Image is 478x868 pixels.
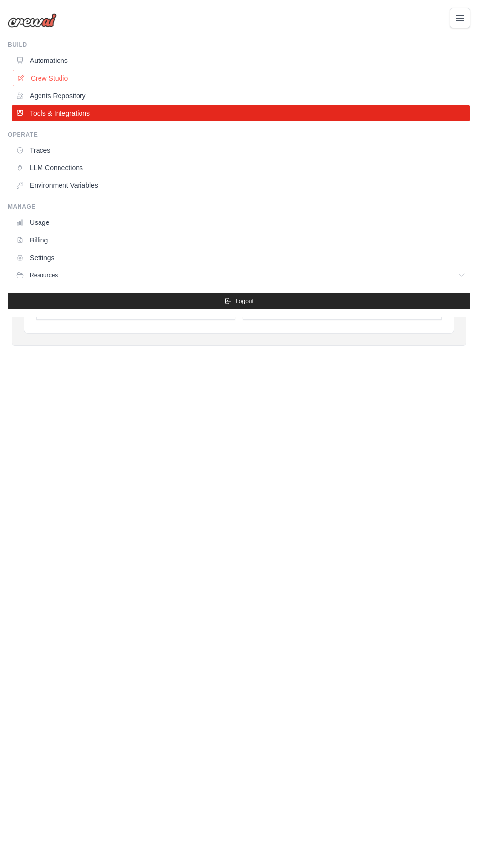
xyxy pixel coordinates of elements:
a: Crew Studio [13,70,471,86]
div: Build [8,41,470,49]
div: Manage [8,203,470,211]
a: Billing [12,232,470,248]
button: Logout [8,293,470,309]
a: Environment Variables [12,178,470,193]
img: Logo [8,13,57,28]
a: Settings [12,250,470,265]
span: Resources [30,271,58,279]
a: Agents Repository [12,88,470,103]
iframe: Chat Widget [429,821,478,868]
a: Usage [12,215,470,230]
span: Logout [236,297,254,305]
a: Traces [12,142,470,158]
button: Toggle navigation [450,8,470,28]
a: Automations [12,53,470,68]
button: Resources [12,267,470,283]
a: Tools & Integrations [12,105,470,121]
div: Operate [8,131,470,139]
a: LLM Connections [12,160,470,176]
